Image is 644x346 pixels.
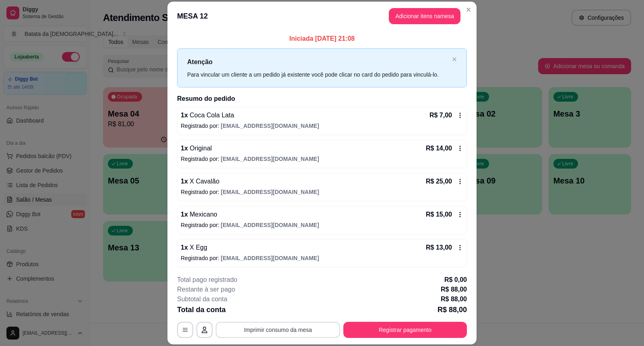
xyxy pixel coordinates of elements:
p: Registrado por: [181,254,463,262]
p: Restante à ser pago [177,285,235,294]
p: 1 x [181,177,219,186]
button: Registrar pagamento [343,322,467,338]
p: R$ 25,00 [426,177,452,186]
p: Total da conta [177,304,226,315]
button: Adicionar itens namesa [389,8,460,24]
p: Registrado por: [181,122,463,130]
span: Mexicano [188,211,217,218]
p: Registrado por: [181,221,463,229]
span: [EMAIL_ADDRESS][DOMAIN_NAME] [221,123,319,129]
p: R$ 7,00 [429,110,452,120]
p: Total pago registrado [177,275,237,285]
p: R$ 88,00 [441,285,467,294]
p: Atenção [187,57,449,67]
span: Coca Cola Lata [188,112,234,119]
p: Registrado por: [181,188,463,196]
span: [EMAIL_ADDRESS][DOMAIN_NAME] [221,189,319,195]
p: 1 x [181,144,212,153]
p: R$ 14,00 [426,144,452,153]
p: 1 x [181,210,217,219]
span: [EMAIL_ADDRESS][DOMAIN_NAME] [221,222,319,228]
button: Close [462,3,475,16]
p: R$ 13,00 [426,243,452,252]
p: Registrado por: [181,155,463,163]
p: Iniciada [DATE] 21:08 [177,34,467,44]
p: 1 x [181,110,234,120]
p: R$ 88,00 [441,294,467,304]
p: R$ 15,00 [426,210,452,219]
div: Para vincular um cliente a um pedido já existente você pode clicar no card do pedido para vinculá... [187,70,449,79]
button: Imprimir consumo da mesa [216,322,340,338]
p: R$ 88,00 [438,304,467,315]
p: Subtotal da conta [177,294,227,304]
span: [EMAIL_ADDRESS][DOMAIN_NAME] [221,156,319,162]
p: 1 x [181,243,207,252]
p: R$ 0,00 [444,275,467,285]
span: close [452,57,457,62]
h2: Resumo do pedido [177,94,467,104]
span: [EMAIL_ADDRESS][DOMAIN_NAME] [221,255,319,261]
header: MESA 12 [167,2,477,31]
span: Original [188,145,212,152]
button: close [452,57,457,62]
span: X Egg [188,244,207,251]
span: X Cavalão [188,178,219,185]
